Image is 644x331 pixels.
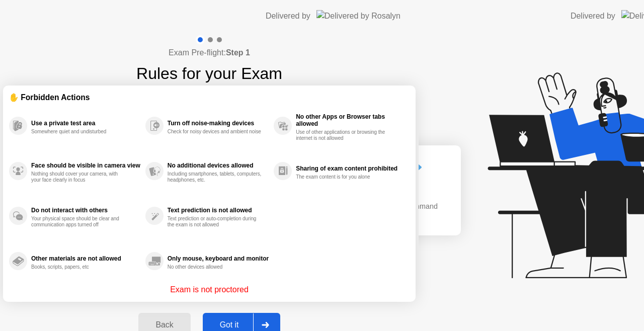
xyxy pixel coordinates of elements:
div: Use a private test area [31,120,140,127]
div: Turn off noise-making devices [168,120,269,127]
div: Books, scripts, papers, etc [31,264,126,270]
div: Back [141,320,187,329]
div: ✋ Forbidden Actions [9,92,410,103]
div: Do not interact with others [31,207,140,214]
div: Face should be visible in camera view [31,162,140,169]
div: Use of other applications or browsing the internet is not allowed [296,129,391,141]
h1: Rules for your Exam [136,61,282,86]
div: Text prediction or auto-completion during the exam is not allowed [168,216,263,228]
div: Including smartphones, tablets, computers, headphones, etc. [168,171,263,183]
div: Got it [206,320,253,329]
img: Delivered by Rosalyn [316,10,400,22]
div: Text prediction is not allowed [168,207,269,214]
div: Delivered by [266,10,310,22]
div: No other devices allowed [168,264,263,270]
div: Sharing of exam content prohibited [296,165,405,172]
div: Somewhere quiet and undisturbed [31,129,126,135]
div: Delivered by [571,10,615,22]
div: The exam content is for you alone [296,174,391,180]
div: No other Apps or Browser tabs allowed [296,113,405,127]
div: Check for noisy devices and ambient noise [168,129,263,135]
div: No additional devices allowed [168,162,269,169]
b: Step 1 [226,48,250,57]
div: Other materials are not allowed [31,255,140,262]
p: Exam is not proctored [170,284,249,296]
div: Nothing should cover your camera, with your face clearly in focus [31,171,126,183]
div: Only mouse, keyboard and monitor [168,255,269,262]
h4: Exam Pre-flight: [169,47,250,59]
div: Your physical space should be clear and communication apps turned off [31,216,126,228]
